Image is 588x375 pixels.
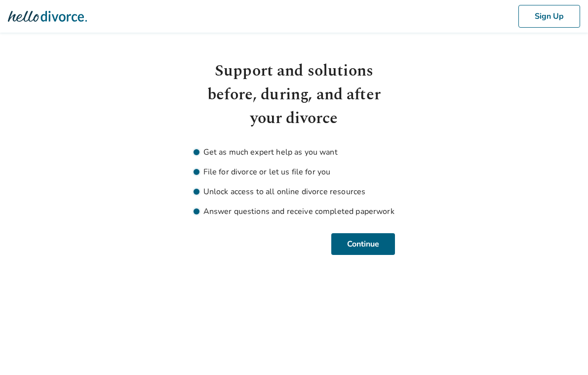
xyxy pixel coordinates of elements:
[194,186,395,198] li: Unlock access to all online divorce resources
[518,5,580,28] button: Sign Up
[331,233,395,255] button: Continue
[194,59,395,130] h1: Support and solutions before, during, and after your divorce
[194,146,395,158] li: Get as much expert help as you want
[194,206,395,217] li: Answer questions and receive completed paperwork
[194,166,395,178] li: File for divorce or let us file for you
[8,6,87,26] img: Hello Divorce Logo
